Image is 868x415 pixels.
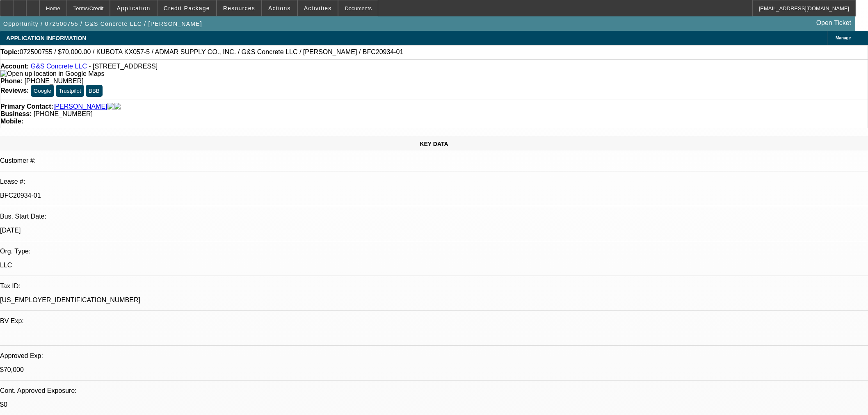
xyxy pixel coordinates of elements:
span: Actions [268,5,291,11]
button: Credit Package [158,0,216,16]
button: BBB [86,85,103,97]
span: [PHONE_NUMBER] [34,110,93,117]
img: Open up location in Google Maps [0,70,104,78]
button: Application [110,0,156,16]
img: linkedin-icon.png [114,103,121,110]
span: Application [116,5,150,11]
button: Resources [217,0,261,16]
a: G&S Concrete LLC [31,63,87,70]
strong: Phone: [0,78,23,84]
span: Opportunity / 072500755 / G&S Concrete LLC / [PERSON_NAME] [3,21,202,27]
button: Google [31,85,54,97]
span: KEY DATA [420,141,448,147]
a: View Google Maps [0,70,104,77]
a: Open Ticket [813,16,854,30]
button: Activities [298,0,338,16]
span: Activities [304,5,332,11]
span: - [STREET_ADDRESS] [89,63,158,70]
span: Resources [223,5,255,11]
button: Actions [262,0,297,16]
button: Trustpilot [56,85,84,97]
span: APPLICATION INFORMATION [6,35,86,41]
strong: Account: [0,63,29,70]
a: [PERSON_NAME] [53,103,107,110]
strong: Topic: [0,48,20,56]
span: Manage [836,36,851,40]
strong: Primary Contact: [0,103,53,110]
strong: Business: [0,110,32,117]
span: [PHONE_NUMBER] [25,78,84,84]
span: 072500755 / $70,000.00 / KUBOTA KX057-5 / ADMAR SUPPLY CO., INC. / G&S Concrete LLC / [PERSON_NAM... [20,48,404,56]
span: Credit Package [164,5,210,11]
img: facebook-icon.png [107,103,114,110]
strong: Mobile: [0,118,23,125]
strong: Reviews: [0,87,29,94]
